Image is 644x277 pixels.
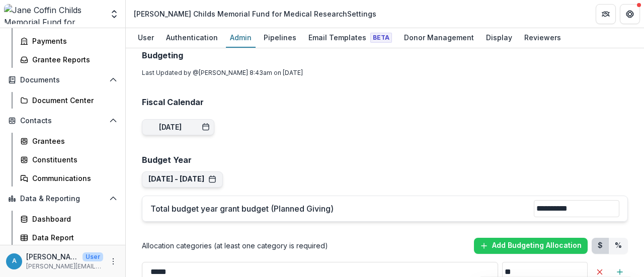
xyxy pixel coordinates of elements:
[20,76,105,84] span: Documents
[142,240,328,251] p: Allocation categories (at least one category is required)
[482,28,516,48] a: Display
[4,113,121,129] button: Open Contacts
[142,51,628,60] h2: Budgeting
[134,9,376,19] div: [PERSON_NAME] Childs Memorial Fund for Medical Research Settings
[474,238,588,254] button: Add Budgeting Allocation
[12,258,17,264] div: Anita
[4,72,121,88] button: Open Documents
[26,262,103,271] p: [PERSON_NAME][EMAIL_ADDRESS][DOMAIN_NAME]
[20,117,105,125] span: Contacts
[4,191,121,207] button: Open Data & Reporting
[32,214,113,224] div: Dashboard
[32,136,113,146] div: Grantees
[142,155,628,165] h2: Budget Year
[304,28,396,48] a: Email Templates Beta
[304,30,396,45] div: Email Templates
[142,98,628,107] h2: Fiscal Calendar
[32,154,113,165] div: Constituents
[596,4,616,24] button: Partners
[107,4,121,24] button: Open entity switcher
[226,28,256,48] a: Admin
[520,30,565,45] div: Reviewers
[32,54,113,65] div: Grantee Reports
[16,170,121,187] a: Communications
[130,7,380,21] nav: breadcrumb
[16,229,121,246] a: Data Report
[520,28,565,48] a: Reviewers
[16,133,121,149] a: Grantees
[534,200,619,217] input: Total budget year grant budget (Planned Giving)
[16,151,121,168] a: Constituents
[32,173,113,183] div: Communications
[16,33,121,49] a: Payments
[148,175,216,183] button: [DATE] - [DATE]
[400,28,478,48] a: Donor Management
[32,95,113,106] div: Document Center
[162,30,222,45] div: Authentication
[26,251,78,262] p: [PERSON_NAME]
[16,51,121,68] a: Grantee Reports
[260,30,300,45] div: Pipelines
[620,4,640,24] button: Get Help
[482,30,516,45] div: Display
[4,4,103,24] img: Jane Coffin Childs Memorial Fund for Medical Research logo
[142,68,628,77] p: Last Updated by @ [PERSON_NAME] 8:43am on [DATE]
[226,30,256,45] div: Admin
[609,238,628,254] button: Percent
[16,92,121,109] a: Document Center
[260,28,300,48] a: Pipelines
[162,28,222,48] a: Authentication
[370,33,392,43] span: Beta
[107,255,119,267] button: More
[150,203,534,215] p: Total budget year grant budget (Planned Giving)
[32,232,113,243] div: Data Report
[400,30,478,45] div: Donor Management
[16,211,121,227] a: Dashboard
[134,28,158,48] a: User
[20,195,105,203] span: Data & Reporting
[83,252,103,261] p: User
[32,36,113,46] div: Payments
[134,30,158,45] div: User
[159,123,182,132] div: [DATE]
[592,238,609,254] button: Dollars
